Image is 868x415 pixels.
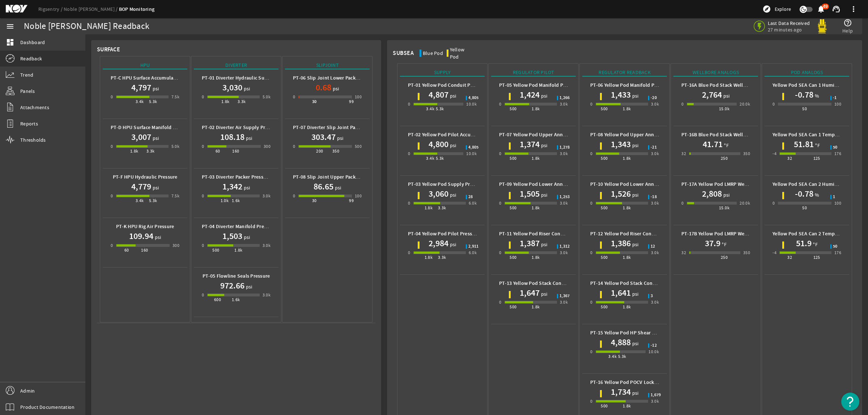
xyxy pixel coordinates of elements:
div: 10.0k [466,100,477,108]
mat-icon: menu [6,22,14,31]
div: 1.8k [623,303,631,311]
h1: 3,007 [131,131,151,143]
div: 350 [743,249,750,256]
span: 4,805 [468,96,478,100]
span: Help [842,27,853,34]
span: Trend [20,71,33,78]
b: PT-D HPU Surface Manifold Pressure [111,124,192,131]
div: 3.0k [651,100,659,108]
span: psi [540,290,548,298]
span: -1 [833,96,837,100]
span: 27 minutes ago [768,26,810,33]
b: PT-16B Blue Pod Stack Wellbore Temperature [681,131,784,138]
mat-icon: help_outline [843,18,852,27]
span: 2,911 [468,244,478,249]
div: 15.0k [719,204,729,211]
div: 176 [834,150,841,157]
b: PT-03 Diverter Packer Pressure [202,174,271,180]
mat-icon: support_agent [832,5,841,13]
span: psi [631,191,639,198]
b: Yellow Pod SEA Can 2 Temperature [773,230,851,237]
span: °F [814,142,820,149]
div: 3.3k [438,204,446,211]
div: 350 [332,147,339,155]
span: psi [631,241,639,248]
div: 0 [590,100,592,108]
b: PT-02 Yellow Pod Pilot Accumulator Pressure [408,131,510,138]
b: PT-07 Diverter Slip Joint Packer Hydraulic Pressure [293,124,408,131]
h1: 1,526 [611,188,631,200]
div: 7.5k [171,192,180,200]
h1: 4,779 [131,181,151,192]
span: -20 [651,96,657,100]
b: PT-17B Yellow Pod LMRP Wellbore Temperature [681,230,788,237]
div: 1.8k [425,204,433,211]
h1: 109.94 [129,230,153,242]
h1: 1,343 [611,138,631,150]
h1: 2,984 [429,238,448,249]
div: 15.0k [719,105,729,112]
div: 0 [202,192,204,200]
h1: 1,647 [520,287,540,299]
div: 500 [601,204,608,211]
div: 0 [202,93,204,100]
div: 60 [216,147,220,155]
span: 1 [833,195,835,199]
div: 1.8k [221,98,230,105]
h1: 1,734 [611,386,631,398]
div: 3.0k [560,100,568,108]
div: 1.8k [234,247,243,254]
div: 1.8k [623,105,631,112]
div: 30 [312,197,317,204]
div: 0 [202,242,204,249]
h1: 2,764 [702,89,722,100]
div: 0 [408,150,410,157]
div: 99 [349,197,354,204]
div: 3.4k [426,155,434,162]
div: Regulator Readback [582,69,667,77]
div: 500 [601,254,608,261]
span: Dashboard [20,39,45,46]
div: 0 [681,100,684,108]
div: 0 [293,143,295,150]
span: psi [242,85,250,92]
span: 12 [651,244,655,249]
b: PT-04 Diverter Manifold Pressure [202,223,276,230]
div: 0 [408,100,410,108]
span: psi [151,134,159,142]
b: PT-02 Diverter Air Supply Pressure [202,124,280,131]
div: 0 [590,299,592,306]
span: 1,367 [559,294,570,298]
h1: 3,060 [429,188,448,200]
h1: 1,505 [520,188,540,200]
h1: 4,797 [131,82,151,93]
a: BOP Monitoring [119,6,155,13]
h1: 4,807 [429,89,448,100]
h1: -0.78 [795,89,813,100]
span: Last Data Received [768,20,810,26]
h1: 0.68 [316,82,331,93]
span: Reports [20,120,38,127]
div: Supply [400,69,485,77]
div: 0 [773,200,775,207]
div: 250 [721,254,728,261]
b: PT-17A Yellow Pod LMRP Wellbore Pressure [681,181,779,188]
div: 3.0k [263,242,271,249]
b: PT-10 Yellow Pod Lower Annular Pressure [590,181,684,188]
div: Noble [PERSON_NAME] Readback [24,23,149,30]
div: 0 [590,249,592,256]
span: -21 [651,145,657,150]
span: 1,312 [559,244,570,249]
div: 10.0k [648,348,659,355]
div: 1.8k [532,105,540,112]
div: 160 [232,147,239,155]
div: 500 [510,303,516,311]
b: PT-14 Yellow Pod Stack Connector Regulator Pressure [590,280,711,287]
h1: 1,387 [520,238,540,249]
div: -4 [773,150,776,157]
div: 500 [601,303,608,311]
div: 0 [202,291,204,299]
div: 125 [813,155,820,162]
div: 1.8k [425,254,433,261]
div: 3.0k [651,249,659,256]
